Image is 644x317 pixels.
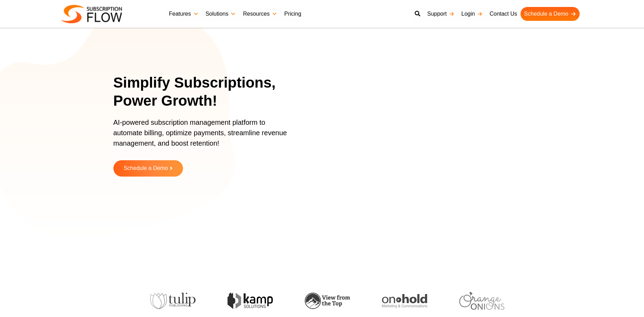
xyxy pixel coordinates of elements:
a: Contact Us [486,7,520,21]
a: Features [166,7,202,21]
img: onhold-marketing [382,294,427,308]
span: Schedule a Demo [124,165,168,171]
a: Solutions [202,7,240,21]
p: AI-powered subscription management platform to automate billing, optimize payments, streamline re... [113,117,294,155]
a: Schedule a Demo [113,160,183,177]
img: kamp-solution [227,293,272,309]
a: Schedule a Demo [520,7,579,21]
a: Login [458,7,486,21]
a: Pricing [281,7,305,21]
img: Subscriptionflow [61,5,122,23]
img: tulip-publishing [150,293,195,309]
img: orange-onions [459,292,504,310]
a: Support [424,7,458,21]
h1: Simplify Subscriptions, Power Growth! [113,74,303,110]
a: Resources [239,7,280,21]
img: view-from-the-top [304,293,350,309]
